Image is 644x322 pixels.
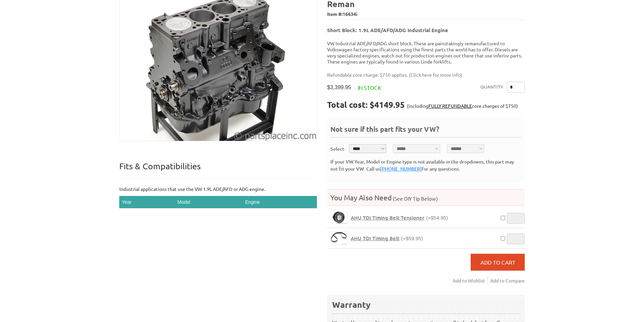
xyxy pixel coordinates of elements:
b: Short Block: 1.9L ADE/AFD/ADG Industrial Engine [327,27,448,33]
div: Select: [330,145,346,152]
a: [PHONE_NUMBER] [380,166,422,172]
span: (+$59.95) [401,236,423,241]
a: Click here for more info [411,72,461,78]
a: Add to Compare [490,276,525,285]
a: AHU TDI Timing Belt [330,231,347,245]
p: Refundable core charge: $750 applies. ( ) [327,71,520,78]
span: In stock [358,84,381,91]
p: VW Industrial ADE/AFD/ADG short block. These are painstakingly remanufactured to Volkswagen facto... [327,40,525,65]
div: Warranty [332,299,520,310]
th: Year [119,196,175,208]
button: Add to Cart [471,254,525,271]
span: 16634i [343,11,357,17]
div: Not sure if this part fits your VW? [330,124,521,138]
p: Fits & Compatibilities [119,161,317,179]
span: AHU TDI Timing Belt Tensioner [351,214,424,221]
a: AHU TDI Timing Belt Tensioner(+$54.95) [351,215,448,221]
label: Quantity [480,82,503,93]
span: AHU TDI Timing Belt [351,235,399,242]
a: AHU TDI Timing Belt(+$59.95) [351,235,423,242]
span: Item #: [327,9,525,19]
a: AHU TDI Timing Belt Tensioner [330,211,347,224]
strong: Total cost: $4149.95 [327,99,405,110]
h4: You May Also Need [327,193,525,202]
span: (+$54.95) [426,215,448,221]
a: Add to Wishlist [453,276,488,285]
span: (including core charges of $750) [407,103,518,109]
div: If your VW Year, Model or Engine type is not available in the dropdowns, this part may not fit yo... [330,158,521,172]
span: $3,399.95 [327,84,351,91]
a: FULLY REFUNDABLE [428,103,472,109]
p: Industrial applications that use the VW 1.9L ADE/AFD or ADG engine. [119,185,317,193]
th: Engine [242,196,317,208]
span: (See DIY Tip Below) [392,195,438,202]
th: Model [175,196,242,208]
span: Add to Cart [480,259,515,266]
img: AHU TDI Timing Belt [331,232,347,244]
img: AHU TDI Timing Belt Tensioner [331,211,347,224]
